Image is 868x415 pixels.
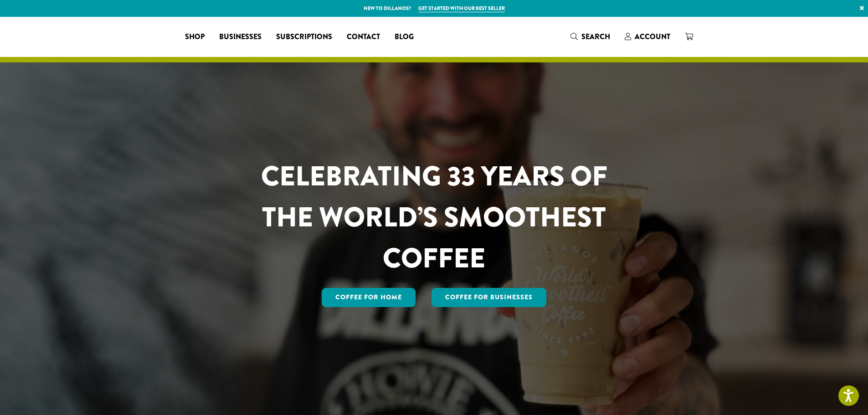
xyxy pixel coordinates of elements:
a: Coffee for Home [322,288,416,307]
span: Businesses [219,31,262,43]
span: Account [635,31,670,42]
a: Search [563,29,617,44]
span: Search [581,31,610,42]
a: Coffee For Businesses [431,288,546,307]
h1: CELEBRATING 33 YEARS OF THE WORLD’S SMOOTHEST COFFEE [234,156,634,279]
span: Subscriptions [276,31,332,43]
span: Shop [185,31,205,43]
span: Contact [347,31,380,43]
a: Get started with our best seller [418,5,505,12]
span: Blog [395,31,414,43]
a: Shop [178,30,212,44]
